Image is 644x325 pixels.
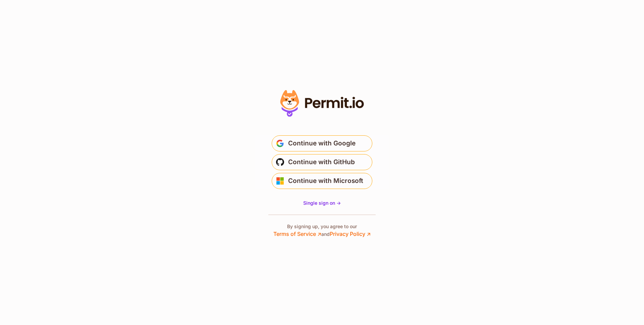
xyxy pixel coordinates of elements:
button: Continue with GitHub [272,154,372,170]
span: Single sign on -> [303,200,341,206]
span: Continue with Google [288,138,356,149]
a: Terms of Service ↗ [273,231,321,237]
a: Privacy Policy ↗ [330,231,371,237]
p: By signing up, you agree to our and [273,223,371,238]
span: Continue with GitHub [288,157,355,168]
button: Continue with Microsoft [272,173,372,189]
span: Continue with Microsoft [288,176,363,186]
button: Continue with Google [272,135,372,151]
a: Single sign on -> [303,200,341,206]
